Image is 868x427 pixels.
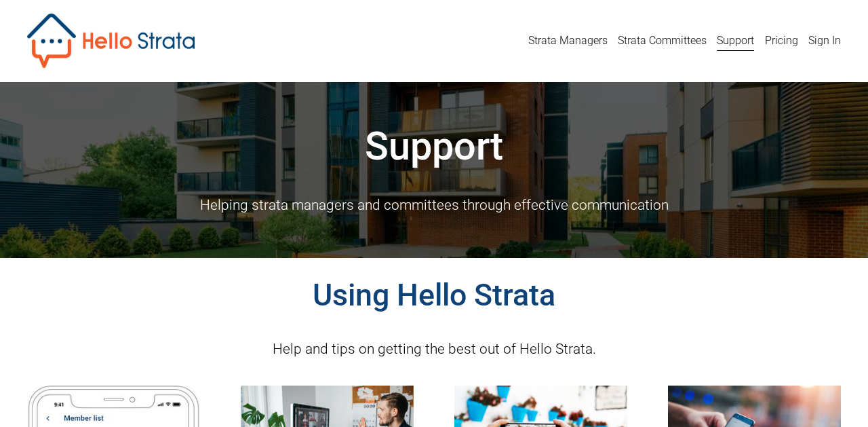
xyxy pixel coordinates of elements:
h1: Support [27,122,841,171]
a: Strata Committees [618,30,707,52]
a: Pricing [765,30,798,52]
p: Help and tips on getting the best out of Hello Strata. [27,337,841,362]
h2: Using Hello Strata [27,276,841,315]
p: Helping strata managers and committees through effective communication [27,193,841,218]
a: Support [717,30,754,52]
img: Hello Strata [27,14,195,68]
a: Sign In [808,30,841,52]
a: Strata Managers [528,30,608,52]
